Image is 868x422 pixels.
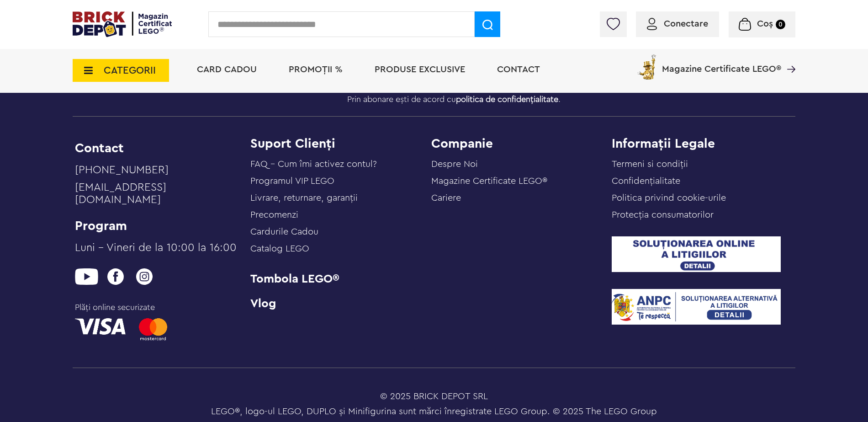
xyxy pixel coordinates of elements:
[75,142,239,155] li: Contact
[612,210,714,219] a: Protecţia consumatorilor
[73,390,795,403] div: © 2025 BRICK DEPOT SRL
[75,242,239,259] a: Luni – Vineri de la 10:00 la 16:00
[781,53,795,62] a: Magazine Certificate LEGO®
[612,176,680,186] a: Confidențialitate
[662,53,781,74] span: Magazine Certificate LEGO®
[757,19,773,28] span: Coș
[75,164,239,182] a: [PHONE_NUMBER]
[612,289,781,325] img: ANPC
[497,65,540,74] a: Contact
[75,268,98,285] img: youtube
[776,20,785,29] small: 0
[250,193,358,203] a: Livrare, returnare, garanţii
[250,160,377,169] a: FAQ - Cum îmi activez contul?
[75,219,239,232] li: Program
[612,236,781,272] img: SOL
[664,19,708,28] span: Conectare
[431,137,612,150] h4: Companie
[104,65,156,75] span: CATEGORII
[197,65,257,74] a: Card Cadou
[75,301,231,314] span: Plăți online securizate
[250,299,431,308] a: Vlog
[612,160,688,169] a: Termeni si condiții
[341,89,655,105] label: Prin abonare ești de acord cu .
[647,19,708,28] a: Conectare
[431,160,478,169] a: Despre Noi
[75,318,126,335] img: visa
[456,95,558,103] a: politica de confidențialitate
[431,176,547,186] a: Magazine Certificate LEGO®
[250,244,309,253] a: Catalog LEGO
[139,318,167,340] img: mastercard
[250,176,334,186] a: Programul VIP LEGO
[250,227,318,236] a: Cardurile Cadou
[132,268,156,285] img: instagram
[250,210,298,219] a: Precomenzi
[289,65,343,74] a: PROMOȚII %
[250,273,431,285] a: Tombola LEGO®
[104,268,127,285] img: facebook
[612,193,726,203] a: Politica privind cookie-urile
[250,137,431,150] h4: Suport Clienți
[612,137,793,150] h4: Informații Legale
[75,182,239,211] a: [EMAIL_ADDRESS][DOMAIN_NAME]
[431,193,461,203] a: Cariere
[375,65,465,74] a: Produse exclusive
